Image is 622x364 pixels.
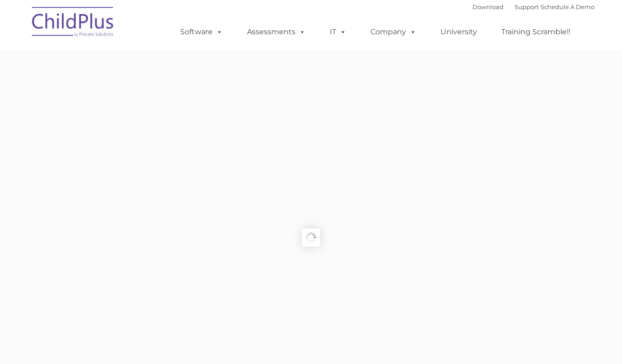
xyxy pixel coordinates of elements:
font: | [472,3,595,11]
a: Assessments [238,23,315,41]
a: University [431,23,486,41]
a: Software [171,23,232,41]
a: Training Scramble!! [492,23,579,41]
a: Support [515,3,539,11]
a: Schedule A Demo [541,3,595,11]
img: ChildPlus by Procare Solutions [27,0,119,46]
a: IT [321,23,355,41]
a: Company [361,23,425,41]
a: Download [472,3,504,11]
